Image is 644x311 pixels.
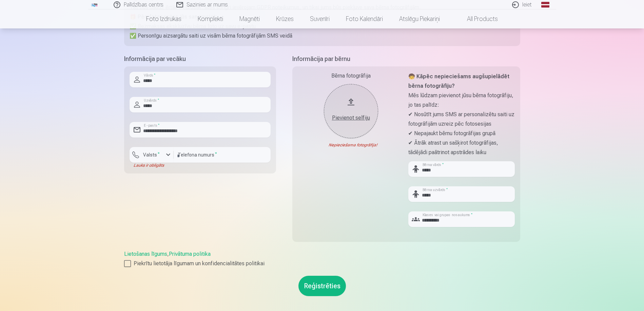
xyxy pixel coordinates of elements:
div: Nepieciešama fotogrāfija! [298,142,404,148]
h5: Informācija par bērnu [292,54,520,64]
a: Komplekti [190,9,231,28]
button: Reģistrēties [298,276,346,296]
div: Lauks ir obligāts [130,163,174,168]
p: ✔ Ātrāk atrast un sašķirot fotogrāfijas, tādējādi paātrinot apstrādes laiku [408,138,515,157]
a: Lietošanas līgums [124,251,167,257]
a: Krūzes [268,9,302,28]
p: Mēs lūdzam pievienot jūsu bērna fotogrāfiju, jo tas palīdz: [408,91,515,110]
a: Suvenīri [302,9,338,28]
strong: 🧒 Kāpēc nepieciešams augšupielādēt bērna fotogrāfiju? [408,73,509,89]
a: Atslēgu piekariņi [391,9,448,28]
button: Pievienot selfiju [324,84,378,138]
label: Valsts [140,151,162,158]
p: ✔ Nosūtīt jums SMS ar personalizētu saiti uz fotogrāfijām uzreiz pēc fotosesijas [408,110,515,129]
a: Foto izdrukas [138,9,190,28]
a: Privātuma politika [169,251,211,257]
button: Valsts* [130,147,174,163]
img: /fa1 [91,3,98,7]
div: Pievienot selfiju [331,114,371,122]
a: Magnēti [231,9,268,28]
h5: Informācija par vecāku [124,54,276,64]
a: All products [448,9,506,28]
label: Piekrītu lietotāja līgumam un konfidencialitātes politikai [124,260,520,268]
div: Bērna fotogrāfija [298,72,404,80]
div: , [124,250,520,268]
a: Foto kalendāri [338,9,391,28]
p: ✅ Personīgu aizsargātu saiti uz visām bērna fotogrāfijām SMS veidā [130,31,515,41]
p: ✔ Nepajaukt bērnu fotogrāfijas grupā [408,129,515,138]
